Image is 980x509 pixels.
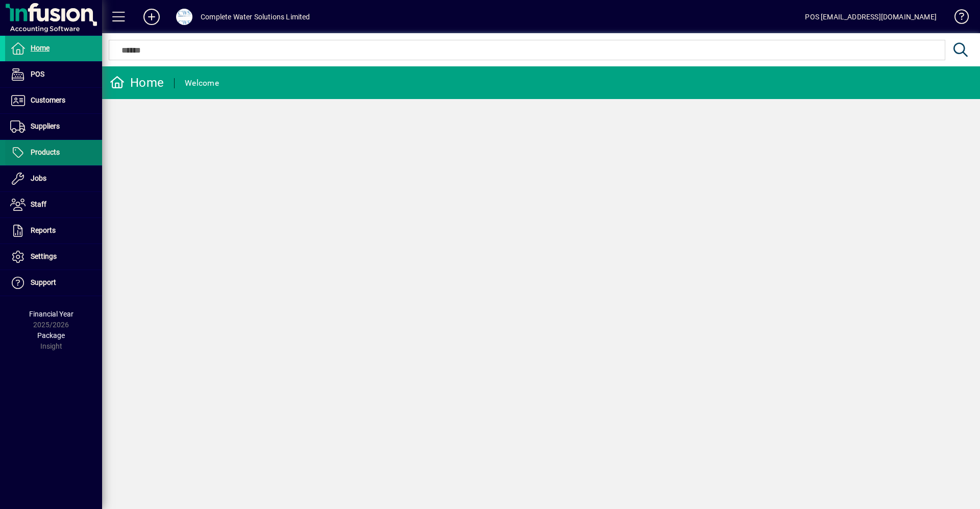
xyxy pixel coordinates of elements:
[31,44,50,52] span: Home
[110,75,164,91] div: Home
[5,114,102,139] a: Suppliers
[135,8,168,26] button: Add
[201,9,310,25] div: Complete Water Solutions Limited
[37,331,65,340] span: Package
[168,8,201,26] button: Profile
[5,270,102,296] a: Support
[5,88,102,113] a: Customers
[29,310,73,318] span: Financial Year
[31,226,56,234] span: Reports
[31,70,44,78] span: POS
[5,218,102,244] a: Reports
[31,148,60,156] span: Products
[185,75,219,91] div: Welcome
[5,192,102,217] a: Staff
[31,278,56,286] span: Support
[5,244,102,270] a: Settings
[947,2,967,35] a: Knowledge Base
[31,122,60,130] span: Suppliers
[5,166,102,191] a: Jobs
[31,174,46,182] span: Jobs
[5,62,102,87] a: POS
[31,252,57,260] span: Settings
[31,96,65,104] span: Customers
[31,200,46,208] span: Staff
[805,9,937,25] div: POS [EMAIL_ADDRESS][DOMAIN_NAME]
[5,140,102,165] a: Products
